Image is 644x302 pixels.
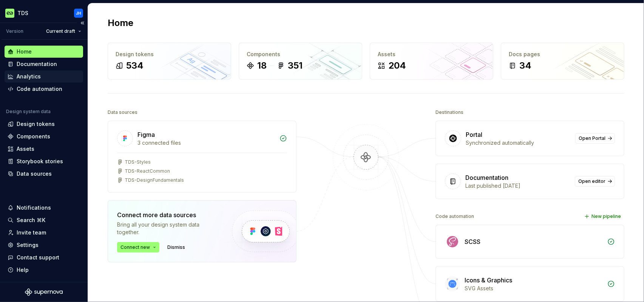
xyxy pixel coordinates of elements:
div: Assets [378,51,485,58]
button: New pipeline [582,211,624,222]
a: Home [5,46,83,58]
div: Version [6,28,23,34]
div: Design tokens [17,120,55,128]
div: SCSS [465,237,480,246]
div: Analytics [17,73,41,80]
div: Home [17,48,32,55]
div: Contact support [17,254,59,261]
div: TDS-Styles [125,159,151,165]
div: Notifications [17,204,51,212]
a: Assets204 [370,43,493,80]
span: Current draft [46,28,75,34]
div: TDS [17,9,28,17]
button: Search ⌘K [5,214,83,226]
button: Contact support [5,251,83,264]
svg: Supernova Logo [25,288,63,296]
div: TDS-DesignFundamentals [125,177,184,183]
div: Portal [466,130,482,139]
div: Code automation [17,85,62,93]
div: Invite team [17,229,46,236]
div: Last published [DATE] [465,182,570,190]
div: Data sources [108,107,137,118]
a: Data sources [5,168,83,180]
div: Data sources [17,170,52,178]
div: Storybook stories [17,158,63,165]
button: TDSJH [2,5,86,21]
a: Analytics [5,71,83,83]
div: Design tokens [116,51,223,58]
div: Components [247,51,354,58]
div: Design system data [6,109,51,115]
div: SVG Assets [465,285,603,292]
div: Docs pages [509,51,616,58]
div: Icons & Graphics [465,276,512,285]
div: 3 connected files [137,139,275,147]
div: Destinations [436,107,463,118]
span: Open editor [578,178,605,184]
div: 34 [519,60,531,72]
span: Open Portal [579,135,605,141]
a: Components [5,130,83,143]
button: Notifications [5,202,83,214]
a: Documentation [5,58,83,70]
h2: Home [108,17,133,29]
div: Figma [137,130,155,139]
a: Open Portal [575,133,615,144]
div: Assets [17,145,34,153]
div: Help [17,266,29,274]
span: New pipeline [591,213,621,219]
div: 534 [126,60,144,72]
div: 351 [288,60,303,72]
div: Documentation [465,173,508,182]
span: Dismiss [167,244,185,250]
div: Bring all your design system data together. [117,221,219,236]
a: Code automation [5,83,83,95]
div: Settings [17,241,39,249]
button: Connect new [117,242,159,253]
a: Figma3 connected filesTDS-StylesTDS-ReactCommonTDS-DesignFundamentals [108,121,297,193]
button: Collapse sidebar [77,18,88,28]
img: c8550e5c-f519-4da4-be5f-50b4e1e1b59d.png [5,9,14,18]
div: JH [76,10,81,16]
a: Settings [5,239,83,251]
button: Current draft [43,26,85,37]
div: Search ⌘K [17,216,45,224]
div: Code automation [436,211,474,222]
a: Components18351 [239,43,362,80]
div: Components [17,133,50,140]
a: Design tokens534 [108,43,231,80]
a: Design tokens [5,118,83,130]
a: Docs pages34 [501,43,624,80]
div: 204 [388,60,406,72]
button: Dismiss [164,242,188,253]
a: Storybook stories [5,155,83,167]
div: Synchronized automatically [466,139,571,147]
span: Connect new [120,244,150,250]
div: Connect more data sources [117,210,219,219]
a: Open editor [575,176,615,187]
button: Help [5,264,83,276]
a: Assets [5,143,83,155]
div: TDS-ReactCommon [125,168,170,174]
a: Invite team [5,227,83,239]
div: 18 [257,60,267,72]
div: Documentation [17,60,57,68]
